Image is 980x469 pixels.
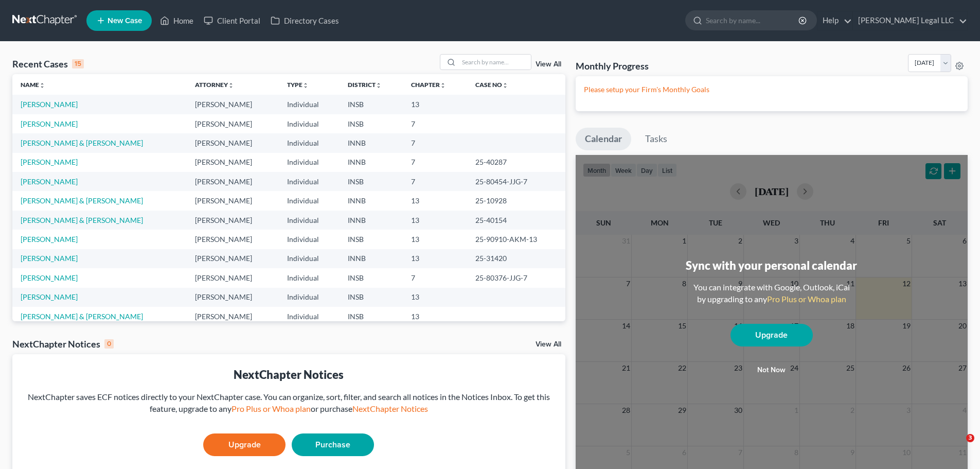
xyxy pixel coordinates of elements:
[231,404,311,413] a: Pro Plus or Whoa plan
[403,95,467,114] td: 13
[279,95,340,114] td: Individual
[279,172,340,191] td: Individual
[199,11,265,30] a: Client Portal
[340,211,403,230] td: INNB
[467,211,565,230] td: 25-40154
[467,191,565,210] td: 25-10928
[279,249,340,268] td: Individual
[21,312,143,321] a: [PERSON_NAME] & [PERSON_NAME]
[203,433,286,456] a: Upgrade
[292,433,374,456] a: Purchase
[279,114,340,133] td: Individual
[340,133,403,152] td: INNB
[348,81,382,89] a: Districtunfold_more
[467,172,565,191] td: 25-80454-JJG-7
[21,138,143,147] a: [PERSON_NAME] & [PERSON_NAME]
[108,17,142,25] span: New Case
[279,288,340,307] td: Individual
[21,216,143,224] a: [PERSON_NAME] & [PERSON_NAME]
[279,307,340,326] td: Individual
[72,59,84,68] div: 15
[187,307,279,326] td: [PERSON_NAME]
[187,95,279,114] td: [PERSON_NAME]
[340,95,403,114] td: INSB
[279,133,340,152] td: Individual
[187,268,279,287] td: [PERSON_NAME]
[21,235,78,244] a: [PERSON_NAME]
[706,11,800,30] input: Search by name...
[403,249,467,268] td: 13
[228,82,234,89] i: unfold_more
[376,82,382,89] i: unfold_more
[279,191,340,210] td: Individual
[187,288,279,307] td: [PERSON_NAME]
[21,158,78,166] a: [PERSON_NAME]
[187,153,279,172] td: [PERSON_NAME]
[403,133,467,152] td: 7
[104,339,114,349] div: 0
[403,307,467,326] td: 13
[352,404,428,413] a: NextChapter Notices
[21,119,78,128] a: [PERSON_NAME]
[12,338,114,350] div: NextChapter Notices
[187,114,279,133] td: [PERSON_NAME]
[187,133,279,152] td: [PERSON_NAME]
[403,153,467,172] td: 7
[279,211,340,230] td: Individual
[467,268,565,287] td: 25-80376-JJG-7
[279,268,340,287] td: Individual
[686,257,857,273] div: Sync with your personal calendar
[636,128,676,150] a: Tasks
[403,114,467,133] td: 7
[403,172,467,191] td: 7
[287,81,309,89] a: Typeunfold_more
[39,82,45,89] i: unfold_more
[403,268,467,287] td: 7
[817,11,852,30] a: Help
[21,391,557,415] div: NextChapter saves ECF notices directly to your NextChapter case. You can organize, sort, filter, ...
[21,254,78,263] a: [PERSON_NAME]
[279,153,340,172] td: Individual
[576,60,649,72] h3: Monthly Progress
[340,230,403,249] td: INSB
[459,55,531,70] input: Search by name...
[536,341,561,348] a: View All
[21,292,78,301] a: [PERSON_NAME]
[340,114,403,133] td: INSB
[467,249,565,268] td: 25-31420
[195,81,234,89] a: Attorneyunfold_more
[12,58,84,70] div: Recent Cases
[187,249,279,268] td: [PERSON_NAME]
[340,307,403,326] td: INSB
[340,268,403,287] td: INSB
[340,153,403,172] td: INNB
[730,360,813,380] button: Not now
[403,211,467,230] td: 13
[21,81,45,89] a: Nameunfold_more
[155,11,199,30] a: Home
[945,434,970,459] iframe: Intercom live chat
[21,273,78,282] a: [PERSON_NAME]
[966,434,974,442] span: 3
[340,288,403,307] td: INSB
[403,191,467,210] td: 13
[340,191,403,210] td: INNB
[467,153,565,172] td: 25-40287
[187,191,279,210] td: [PERSON_NAME]
[584,84,959,95] p: Please setup your Firm's Monthly Goals
[536,61,561,68] a: View All
[187,230,279,249] td: [PERSON_NAME]
[767,294,846,304] a: Pro Plus or Whoa plan
[340,249,403,268] td: INNB
[302,82,309,89] i: unfold_more
[187,211,279,230] td: [PERSON_NAME]
[21,100,78,109] a: [PERSON_NAME]
[467,230,565,249] td: 25-90910-AKM-13
[475,81,508,89] a: Case Nounfold_more
[689,282,854,305] div: You can integrate with Google, Outlook, iCal by upgrading to any
[21,177,78,186] a: [PERSON_NAME]
[502,82,508,89] i: unfold_more
[340,172,403,191] td: INSB
[440,82,446,89] i: unfold_more
[187,172,279,191] td: [PERSON_NAME]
